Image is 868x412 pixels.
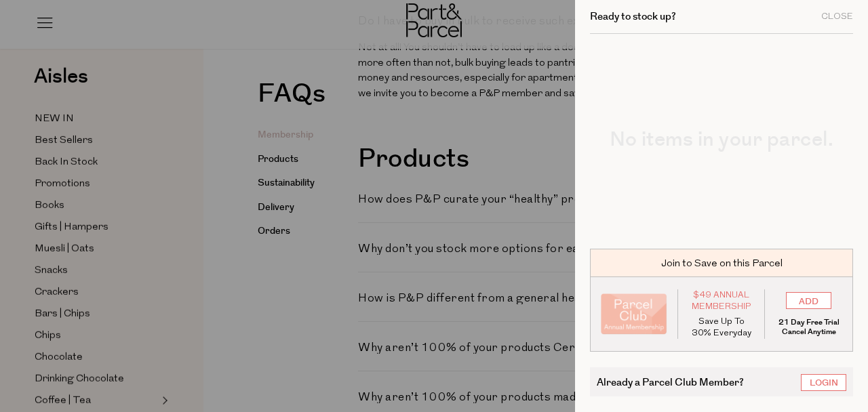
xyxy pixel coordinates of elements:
div: Join to Save on this Parcel [590,249,853,277]
h2: No items in your parcel. [590,129,853,150]
p: Save Up To 30% Everyday [688,316,755,339]
span: $49 Annual Membership [688,289,755,312]
p: 21 Day Free Trial Cancel Anytime [775,318,842,337]
div: Close [821,12,853,21]
a: Login [801,374,846,391]
input: ADD [786,292,831,309]
h2: Ready to stock up? [590,12,676,22]
span: Already a Parcel Club Member? [597,374,744,390]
